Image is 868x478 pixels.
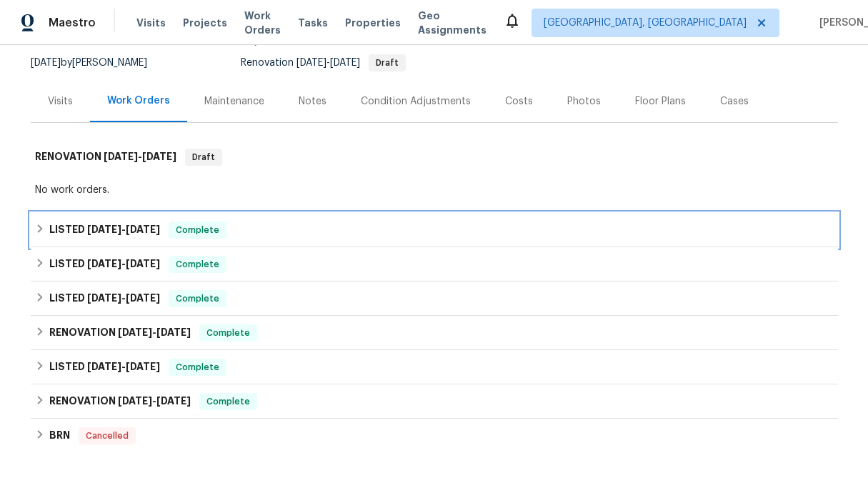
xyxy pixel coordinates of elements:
[87,259,121,269] span: [DATE]
[241,58,406,68] span: Renovation
[298,18,328,28] span: Tasks
[80,429,134,443] span: Cancelled
[126,224,160,234] span: [DATE]
[361,94,471,109] div: Condition Adjustments
[31,282,838,316] div: LISTED [DATE]-[DATE]Complete
[299,94,326,109] div: Notes
[31,134,838,180] div: RENOVATION [DATE]-[DATE]Draft
[170,257,225,272] span: Complete
[635,94,686,109] div: Floor Plans
[201,394,256,409] span: Complete
[31,54,164,71] div: by [PERSON_NAME]
[567,94,601,109] div: Photos
[201,326,256,340] span: Complete
[126,362,160,372] span: [DATE]
[107,94,170,108] div: Work Orders
[186,150,221,164] span: Draft
[87,293,121,303] span: [DATE]
[104,151,176,161] span: -
[370,59,404,67] span: Draft
[418,9,487,37] span: Geo Assignments
[87,293,160,303] span: -
[49,256,160,273] h6: LISTED
[31,384,838,419] div: RENOVATION [DATE]-[DATE]Complete
[31,316,838,350] div: RENOVATION [DATE]-[DATE]Complete
[720,94,749,109] div: Cases
[118,327,152,337] span: [DATE]
[87,224,160,234] span: -
[118,396,152,406] span: [DATE]
[126,293,160,303] span: [DATE]
[183,16,227,30] span: Projects
[49,393,191,410] h6: RENOVATION
[170,223,225,237] span: Complete
[49,324,191,342] h6: RENOVATION
[87,362,160,372] span: -
[170,360,225,374] span: Complete
[87,362,121,372] span: [DATE]
[156,396,191,406] span: [DATE]
[35,149,176,166] h6: RENOVATION
[31,247,838,282] div: LISTED [DATE]-[DATE]Complete
[49,290,160,307] h6: LISTED
[87,224,121,234] span: [DATE]
[118,396,191,406] span: -
[87,259,160,269] span: -
[544,16,747,30] span: [GEOGRAPHIC_DATA], [GEOGRAPHIC_DATA]
[49,221,160,239] h6: LISTED
[296,58,326,68] span: [DATE]
[31,58,61,68] span: [DATE]
[170,292,225,306] span: Complete
[49,16,96,30] span: Maestro
[104,151,138,161] span: [DATE]
[296,58,360,68] span: -
[35,183,834,197] div: No work orders.
[244,9,281,37] span: Work Orders
[49,359,160,376] h6: LISTED
[49,427,70,444] h6: BRN
[118,327,191,337] span: -
[156,327,191,337] span: [DATE]
[136,16,166,30] span: Visits
[48,94,73,109] div: Visits
[330,58,360,68] span: [DATE]
[31,419,838,453] div: BRN Cancelled
[204,94,264,109] div: Maintenance
[345,16,401,30] span: Properties
[505,94,533,109] div: Costs
[31,350,838,384] div: LISTED [DATE]-[DATE]Complete
[142,151,176,161] span: [DATE]
[126,259,160,269] span: [DATE]
[31,213,838,247] div: LISTED [DATE]-[DATE]Complete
